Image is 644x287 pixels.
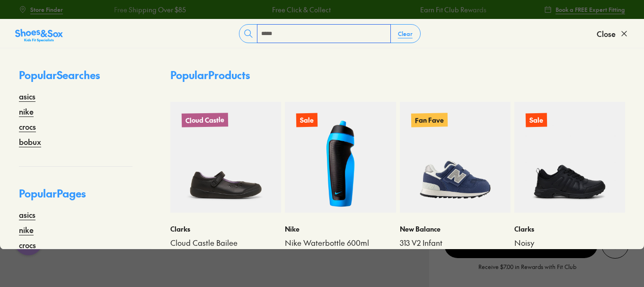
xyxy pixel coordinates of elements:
[15,28,63,43] img: SNS_Logo_Responsive.svg
[597,23,629,44] button: Close
[170,224,281,234] p: Clarks
[390,25,420,42] button: Clear
[19,1,63,18] a: Store Finder
[19,209,35,220] a: asics
[170,102,281,213] a: Cloud Castle
[19,239,36,251] a: crocs
[19,106,34,117] a: nike
[514,224,625,234] p: Clarks
[114,5,185,15] a: Free Shipping Over $85
[400,224,511,234] p: New Balance
[514,102,625,213] a: Sale
[19,224,34,235] a: nike
[514,238,625,248] a: Noisy
[19,121,36,132] a: crocs
[19,67,132,90] p: Popular Searches
[556,5,625,14] span: Book a FREE Expert Fitting
[478,262,576,279] p: Receive $7.00 in Rewards with Fit Club
[400,102,511,213] a: Fan Fave
[597,28,616,39] span: Close
[272,5,331,15] a: Free Click & Collect
[285,238,396,248] a: Nike Waterbottle 600ml
[30,5,63,14] span: Store Finder
[182,113,228,127] p: Cloud Castle
[19,186,132,209] p: Popular Pages
[411,113,447,127] p: Fan Fave
[19,90,35,102] a: asics
[296,113,318,127] p: Sale
[15,26,63,41] a: Shoes &amp; Sox
[285,102,396,213] a: Sale
[170,238,281,248] a: Cloud Castle Bailee
[5,3,33,32] button: Open gorgias live chat
[400,238,511,248] a: 313 V2 Infant
[420,5,486,15] a: Earn Fit Club Rewards
[285,224,396,234] p: Nike
[170,67,250,83] p: Popular Products
[19,136,41,147] a: bobux
[526,113,547,127] p: Sale
[544,1,625,18] a: Book a FREE Expert Fitting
